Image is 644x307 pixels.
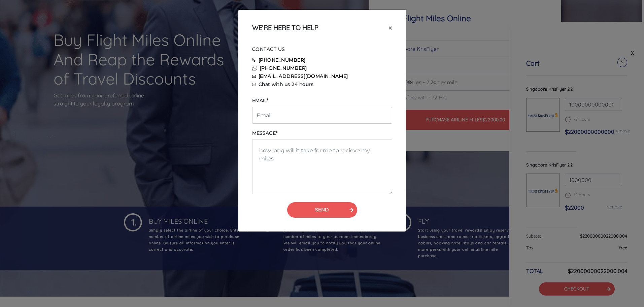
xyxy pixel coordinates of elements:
span: × [388,23,392,33]
img: phone icon [252,58,256,62]
label: MESSAGE* [252,130,277,137]
img: whatsapp icon [252,66,257,71]
h5: WE’RE HERE TO HELP [252,24,318,32]
a: [PHONE_NUMBER] [260,65,307,71]
a: [PHONE_NUMBER] [259,57,306,63]
button: Close [383,18,398,37]
img: email icon [252,75,256,78]
label: EMAIL* [252,97,268,104]
a: [EMAIL_ADDRESS][DOMAIN_NAME] [259,73,348,79]
input: Email [252,107,392,124]
img: message icon [252,83,256,86]
button: SEND [287,202,357,218]
span: CONTACT US [252,46,285,52]
span: Chat with us 24 hours [259,81,314,87]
